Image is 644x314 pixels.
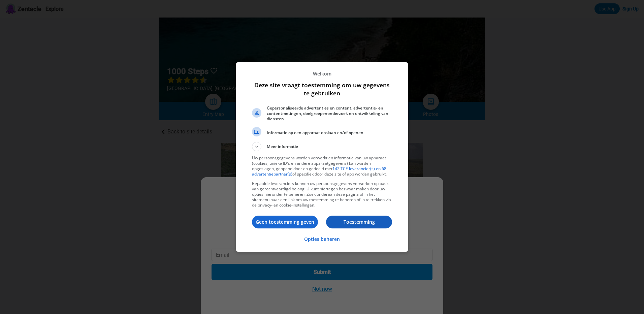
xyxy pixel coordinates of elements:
span: Gepersonaliseerde advertenties en content, advertentie- en contentmetingen, doelgroepenonderzoek ... [267,105,392,122]
p: Geen toestemming geven [252,219,318,225]
p: Welkom [252,70,392,77]
span: Meer informatie [267,144,298,151]
p: Opties beheren [304,236,340,243]
p: Bepaalde leveranciers kunnen uw persoonsgegevens verwerken op basis van gerechtvaardigd belang. U... [252,181,392,208]
p: Toestemming [326,219,392,225]
p: Uw persoonsgegevens worden verwerkt en informatie van uw apparaat (cookies, unieke ID's en andere... [252,155,392,177]
div: Deze site vraagt toestemming om uw gegevens te gebruiken [236,62,408,252]
h1: Deze site vraagt toestemming om uw gegevens te gebruiken [252,81,392,97]
button: Meer informatie [252,142,392,151]
span: Informatie op een apparaat opslaan en/of openen [267,130,392,135]
button: Toestemming [326,216,392,228]
a: 142 TCF-leverancier(s) en 68 advertentiepartner(s) [252,166,386,177]
button: Opties beheren [304,232,340,247]
button: Geen toestemming geven [252,216,318,228]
